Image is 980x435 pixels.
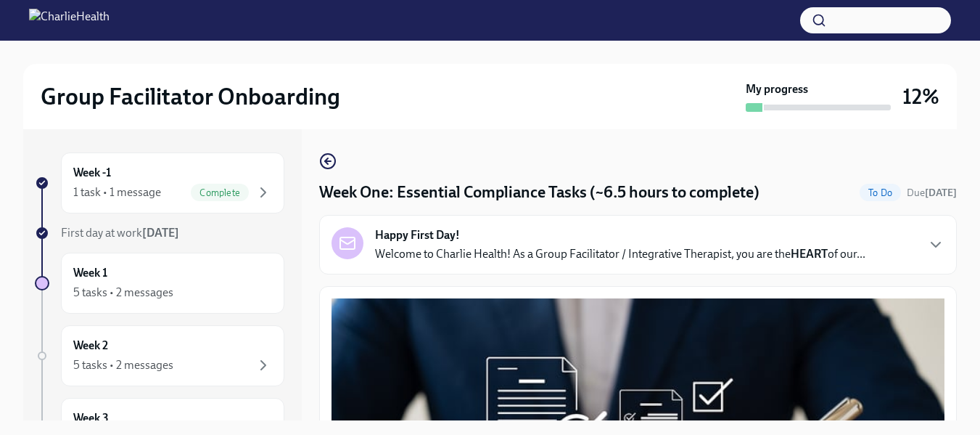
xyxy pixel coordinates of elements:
[319,182,759,203] h4: Week One: Essential Compliance Tasks (~6.5 hours to complete)
[902,84,939,110] h3: 12%
[73,184,161,200] div: 1 task • 1 message
[35,253,284,314] a: Week 15 tasks • 2 messages
[375,227,460,243] strong: Happy First Day!
[73,338,108,354] h6: Week 2
[907,187,957,199] span: Due
[191,187,249,198] span: Complete
[73,265,107,281] h6: Week 1
[73,285,173,301] div: 5 tasks • 2 messages
[907,186,957,200] span: September 15th, 2025 10:00
[73,165,111,181] h6: Week -1
[29,9,110,32] img: CharlieHealth
[35,225,284,241] a: First day at work[DATE]
[35,153,284,214] a: Week -11 task • 1 messageComplete
[35,325,284,386] a: Week 25 tasks • 2 messages
[41,82,340,111] h2: Group Facilitator Onboarding
[925,187,957,199] strong: [DATE]
[61,226,179,240] span: First day at work
[73,410,109,426] h6: Week 3
[73,357,173,373] div: 5 tasks • 2 messages
[142,226,179,240] strong: [DATE]
[860,187,901,198] span: To Do
[791,247,828,261] strong: HEART
[746,81,808,97] strong: My progress
[375,246,865,262] p: Welcome to Charlie Health! As a Group Facilitator / Integrative Therapist, you are the of our...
